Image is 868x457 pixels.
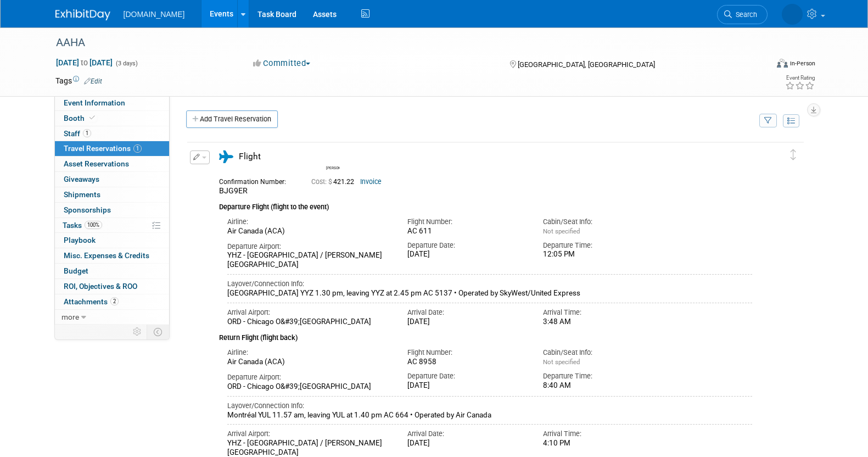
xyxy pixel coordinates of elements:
a: Staff1 [55,126,169,141]
span: Cost: $ [311,178,333,186]
div: Arrival Date: [407,308,527,317]
span: 2 [110,297,119,305]
td: Tags [55,75,102,86]
span: BJG9ER [219,186,248,195]
div: AC 611 [407,227,527,236]
i: Flight [219,151,233,163]
div: Arrival Airport: [227,308,391,317]
div: AAHA [52,33,751,53]
a: Playbook [55,233,169,248]
div: Airline: [227,348,391,358]
div: Arrival Time: [543,308,662,317]
div: 3:48 AM [543,317,662,327]
span: Giveaways [64,175,99,183]
div: Arrival Date: [407,429,527,439]
div: Flight Number: [407,217,527,227]
div: AC 8958 [407,358,527,367]
a: Edit [84,77,102,85]
span: [DOMAIN_NAME] [124,10,185,19]
span: Staff [64,129,91,138]
div: William Forsey [323,149,343,170]
span: Asset Reservations [64,159,129,168]
div: William Forsey [326,164,340,170]
span: Search [732,10,757,19]
a: Giveaways [55,172,169,187]
span: Budget [64,266,88,275]
div: ORD - Chicago O&#39;[GEOGRAPHIC_DATA] [227,317,391,327]
div: Departure Flight (flight to the event) [219,196,753,213]
i: Filter by Traveler [764,118,772,125]
div: Layover/Connection Info: [227,401,753,411]
a: Travel Reservations1 [55,141,169,156]
img: ExhibitDay [55,9,110,20]
span: to [79,58,89,67]
a: Add Travel Reservation [186,110,278,128]
span: Event Information [64,98,125,107]
div: Cabin/Seat Info: [543,217,662,227]
a: Sponsorships [55,203,169,218]
span: Playbook [64,236,96,244]
div: 4:10 PM [543,439,662,448]
a: Asset Reservations [55,157,169,171]
div: Air Canada (ACA) [227,227,391,236]
div: YHZ - [GEOGRAPHIC_DATA] / [PERSON_NAME][GEOGRAPHIC_DATA] [227,251,391,270]
div: Confirmation Number: [219,175,295,186]
div: [DATE] [407,317,527,327]
span: Flight [239,152,261,161]
div: 8:40 AM [543,381,662,391]
div: Airline: [227,217,391,227]
img: William Forsey [326,149,341,164]
div: Departure Time: [543,241,662,250]
span: Not specified [543,227,580,235]
a: Misc. Expenses & Credits [55,248,169,263]
div: Air Canada (ACA) [227,358,391,367]
span: 1 [83,129,91,137]
div: 12:05 PM [543,250,662,259]
div: Departure Date: [407,241,527,250]
div: Departure Airport: [227,242,391,252]
span: Tasks [63,221,102,230]
div: Cabin/Seat Info: [543,348,662,358]
a: Tasks100% [55,218,169,233]
span: Booth [64,114,97,122]
span: 421.22 [311,178,359,186]
div: Arrival Airport: [227,429,391,439]
span: Sponsorships [64,205,111,214]
i: Click and drag to move item [791,149,796,160]
span: (3 days) [115,60,138,67]
img: Iuliia Bulow [782,4,803,25]
span: 100% [85,221,102,229]
div: [DATE] [407,250,527,259]
a: Booth [55,111,169,126]
span: Attachments [64,297,119,306]
div: Layover/Connection Info: [227,279,753,289]
a: Attachments2 [55,294,169,309]
div: Event Format [703,57,816,74]
button: Committed [249,58,315,69]
div: Montréal YUL 11.57 am, leaving YUL at 1.40 pm AC 664 • Operated by Air Canada [227,411,753,420]
div: ORD - Chicago O&#39;[GEOGRAPHIC_DATA] [227,382,391,392]
td: Personalize Event Tab Strip [128,325,147,339]
span: Shipments [64,190,100,199]
a: Budget [55,264,169,278]
div: Departure Date: [407,371,527,381]
span: [DATE] [DATE] [55,58,113,68]
span: [GEOGRAPHIC_DATA], [GEOGRAPHIC_DATA] [518,60,655,69]
div: Return Flight (flight back) [219,326,753,343]
a: Event Information [55,96,169,110]
span: Misc. Expenses & Credits [64,251,149,260]
a: Shipments [55,187,169,202]
a: Invoice [360,178,382,186]
img: Format-Inperson.png [777,59,788,68]
span: 1 [133,144,142,153]
div: [DATE] [407,439,527,448]
span: more [61,313,79,321]
i: Booth reservation complete [89,115,95,121]
a: ROI, Objectives & ROO [55,279,169,294]
span: Not specified [543,358,580,366]
span: ROI, Objectives & ROO [64,282,137,291]
a: more [55,310,169,325]
div: Departure Airport: [227,372,391,382]
div: Departure Time: [543,371,662,381]
a: Search [717,5,768,24]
